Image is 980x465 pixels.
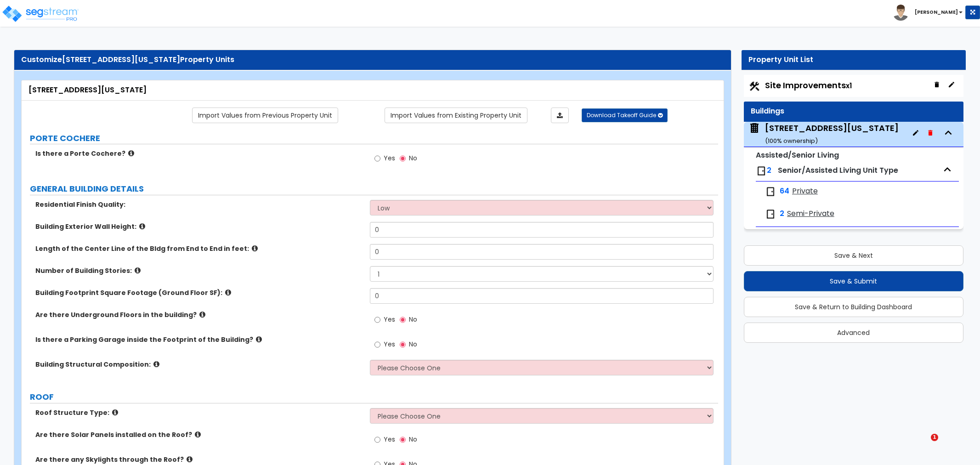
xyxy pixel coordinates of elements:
[409,315,417,324] span: No
[187,456,193,463] i: click for more info!
[792,186,818,197] span: Private
[400,315,406,325] input: No
[787,209,834,219] span: Semi-Private
[893,5,909,21] img: avatar.png
[252,245,258,252] i: click for more info!
[756,150,839,160] small: Assisted/Senior Living
[225,289,231,296] i: click for more info!
[112,409,118,416] i: click for more info!
[409,340,417,349] span: No
[778,165,898,176] span: Senior/Assisted Living Unit Type
[744,271,963,291] button: Save & Submit
[748,122,899,146] span: 1800 New York Avenue
[409,153,417,163] span: No
[153,361,159,368] i: click for more info!
[374,153,380,164] input: Yes
[915,9,958,16] b: [PERSON_NAME]
[135,267,141,274] i: click for more info!
[35,310,363,319] label: Are there Underground Floors in the building?
[765,136,818,145] small: ( 100 % ownership)
[765,79,852,91] span: Site Improvements
[748,122,760,134] img: building.svg
[35,288,363,297] label: Building Footprint Square Footage (Ground Floor SF):
[35,360,363,369] label: Building Structural Composition:
[35,244,363,253] label: Length of the Center Line of the Bldg from End to End in feet:
[256,336,262,343] i: click for more info!
[35,408,363,417] label: Roof Structure Type:
[384,340,395,349] span: Yes
[912,434,934,456] iframe: Intercom live chat
[744,245,963,266] button: Save & Next
[35,222,363,231] label: Building Exterior Wall Height:
[35,455,363,464] label: Are there any Skylights through the Roof?
[30,132,718,144] label: PORTE COCHERE
[409,435,417,444] span: No
[384,435,395,444] span: Yes
[35,149,363,158] label: Is there a Porte Cochere?
[199,311,205,318] i: click for more info!
[931,434,938,441] span: 1
[35,335,363,344] label: Is there a Parking Garage inside the Footprint of the Building?
[28,85,717,96] div: [STREET_ADDRESS][US_STATE]
[374,435,380,445] input: Yes
[139,223,145,230] i: click for more info!
[192,108,338,123] a: Import the dynamic attribute values from previous properties.
[765,186,776,197] img: door.png
[1,5,79,23] img: logo_pro_r.png
[30,391,718,403] label: ROOF
[765,209,776,220] img: door.png
[374,340,380,350] input: Yes
[551,108,569,123] a: Import the dynamic attributes value through Excel sheet
[35,266,363,275] label: Number of Building Stories:
[780,209,784,219] span: 2
[128,150,134,157] i: click for more info!
[780,186,789,197] span: 64
[384,315,395,324] span: Yes
[582,108,668,122] button: Download Takeoff Guide
[400,340,406,350] input: No
[587,111,656,119] span: Download Takeoff Guide
[384,153,395,163] span: Yes
[846,81,852,91] small: x1
[35,430,363,439] label: Are there Solar Panels installed on the Roof?
[748,55,959,65] div: Property Unit List
[767,165,771,176] span: 2
[35,200,363,209] label: Residential Finish Quality:
[748,80,760,92] img: Construction.png
[374,315,380,325] input: Yes
[765,122,899,146] div: [STREET_ADDRESS][US_STATE]
[744,323,963,343] button: Advanced
[385,108,527,123] a: Import the dynamic attribute values from existing properties.
[62,54,180,65] span: [STREET_ADDRESS][US_STATE]
[751,106,957,117] div: Buildings
[756,165,767,176] img: door.png
[30,183,718,195] label: GENERAL BUILDING DETAILS
[400,435,406,445] input: No
[195,431,201,438] i: click for more info!
[21,55,724,65] div: Customize Property Units
[744,297,963,317] button: Save & Return to Building Dashboard
[400,153,406,164] input: No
